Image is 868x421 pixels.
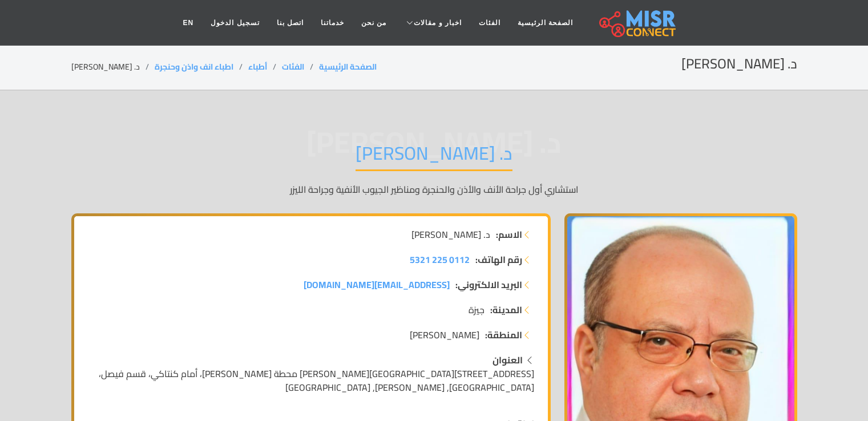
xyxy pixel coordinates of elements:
[470,12,509,34] a: الفئات
[268,12,312,34] a: اتصل بنا
[410,251,470,268] span: 0112 225 5321
[455,278,522,292] strong: البريد الالكتروني:
[410,253,470,266] a: 0112 225 5321
[410,328,479,342] span: [PERSON_NAME]
[414,18,462,28] span: اخبار و مقالات
[71,183,797,196] p: استشاري أول جراحة الأنف والأذن والحنجرة ومناظير الجيوب الأنفية وجراحة الليزر
[304,276,450,293] span: [EMAIL_ADDRESS][DOMAIN_NAME]
[155,59,233,74] a: اطباء انف واذن وحنجرة
[681,56,797,72] h2: د. [PERSON_NAME]
[71,61,155,73] li: د. [PERSON_NAME]
[353,12,395,34] a: من نحن
[202,12,268,34] a: تسجيل الدخول
[490,303,522,317] strong: المدينة:
[175,12,203,34] a: EN
[395,12,470,34] a: اخبار و مقالات
[469,303,485,317] span: جيزة
[485,328,522,342] strong: المنطقة:
[304,278,450,292] a: [EMAIL_ADDRESS][DOMAIN_NAME]
[509,12,582,34] a: الصفحة الرئيسية
[475,253,522,266] strong: رقم الهاتف:
[312,12,353,34] a: خدماتنا
[492,351,523,369] strong: العنوان
[599,9,676,37] img: main.misr_connect
[356,142,512,171] h1: د. [PERSON_NAME]
[411,228,490,241] span: د. [PERSON_NAME]
[496,228,522,241] strong: الاسم:
[319,59,377,74] a: الصفحة الرئيسية
[99,365,534,396] span: [STREET_ADDRESS][GEOGRAPHIC_DATA][PERSON_NAME] محطة [PERSON_NAME]، أمام كنتاكي، قسم فيصل، [GEOGRA...
[248,59,267,74] a: أطباء
[282,59,304,74] a: الفئات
